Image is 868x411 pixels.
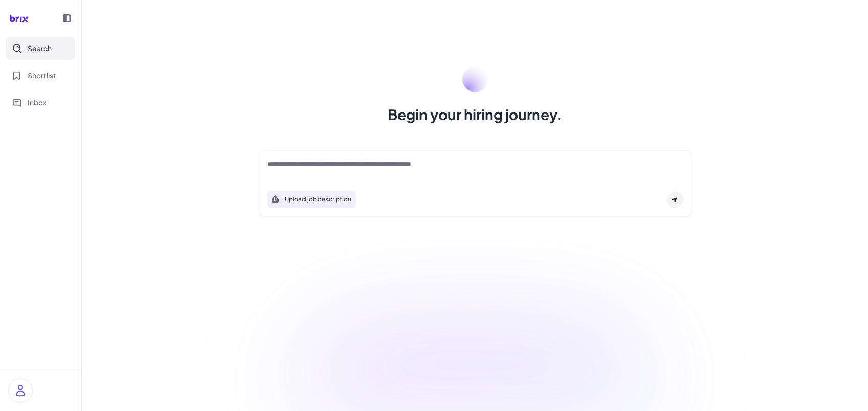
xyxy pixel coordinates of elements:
[6,64,75,87] button: Shortlist
[28,43,52,54] span: Search
[6,37,75,60] button: Search
[28,97,46,108] span: Inbox
[267,191,356,208] button: Search using job description
[9,379,32,402] img: user_logo.png
[388,104,562,125] h1: Begin your hiring journey.
[28,70,56,81] span: Shortlist
[6,91,75,114] button: Inbox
